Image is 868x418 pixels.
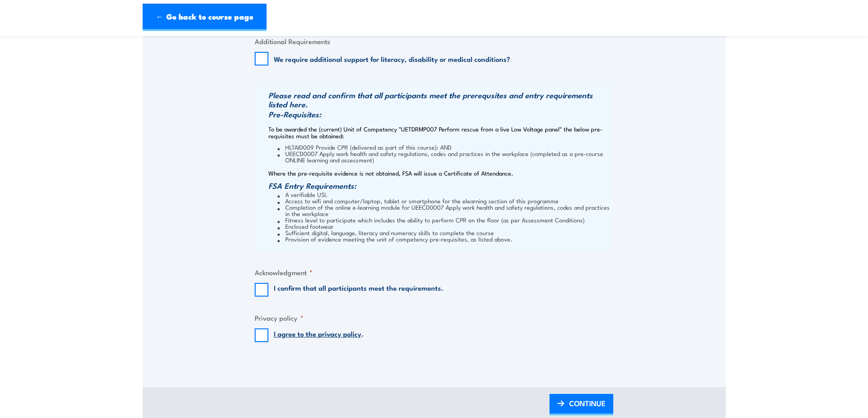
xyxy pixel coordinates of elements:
[274,328,364,342] label: .
[143,4,267,31] a: ← Go back to course page
[274,328,361,338] a: I agree to the privacy policy
[550,394,613,415] a: CONTINUE
[569,391,606,415] span: CONTINUE
[274,283,443,297] label: I confirm that all participants meet the requirements.
[255,312,303,323] legend: Privacy policy
[255,36,330,46] legend: Additional Requirements
[268,181,611,190] h3: FSA Entry Requirements:
[268,126,611,139] p: To be awarded the (current) Unit of Competency "UETDRMP007 Perform rescue from a live Low Voltage...
[277,204,611,217] li: Completion of the online e-learning module for UEECD0007 Apply work health and safety regulations...
[255,267,313,277] legend: Acknowledgment
[268,170,611,176] p: Where the pre-requisite evidence is not obtained, FSA will issue a Certificate of Attendance.
[277,197,611,204] li: Access to wifi and computer/laptop, tablet or smartphone for the elearning section of this programme
[277,217,611,223] li: Fitness level to participate which includes the ability to perform CPR on the floor (as per Asses...
[277,236,611,242] li: Provision of evidence meeting the unit of competency pre-requisites, as listed above.
[277,144,611,150] li: HLTAID009 Provide CPR (delivered as part of this course): AND
[277,191,611,197] li: A verifiable USI.
[268,110,611,119] h3: Pre-Requisites:
[277,150,611,163] li: UEECD0007 Apply work health and safety regulations, codes and practices in the workplace (complet...
[274,54,510,63] label: We require additional support for literacy, disability or medical conditions?
[268,91,611,109] h3: Please read and confirm that all participants meet the prerequsites and entry requirements listed...
[277,229,611,236] li: Sufficient digital, language, literacy and numeracy skills to complete the course
[277,223,611,229] li: Enclosed footwear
